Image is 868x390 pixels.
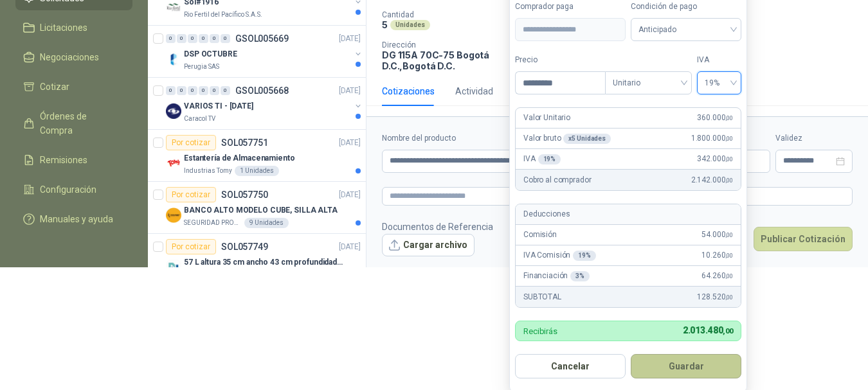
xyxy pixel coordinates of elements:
img: Company Logo [166,208,181,223]
p: [DATE] [339,241,361,253]
p: Deducciones [523,208,570,220]
img: Company Logo [166,155,181,171]
p: Comisión [523,229,557,241]
div: Por cotizar [166,187,216,202]
button: Guardar [631,354,741,378]
a: Órdenes de Compra [15,104,132,143]
span: Negociaciones [40,50,99,64]
span: 10.260 [701,249,733,261]
p: Cobro al comprador [523,174,591,186]
div: Cotizaciones [382,84,435,98]
button: Cargar archivo [382,234,475,257]
div: x 5 Unidades [563,134,611,144]
p: SEGURIDAD PROVISER LTDA [184,218,242,228]
p: SOL057749 [221,242,268,251]
p: BANCO ALTO MODELO CUBE, SILLA ALTA [184,204,338,217]
div: 19 % [538,154,561,164]
span: 54.000 [701,229,733,241]
p: SOL057751 [221,138,268,147]
p: Caracol TV [184,114,215,124]
label: IVA [697,54,741,66]
p: Recibirás [523,327,557,335]
p: Financiación [523,270,590,282]
div: 0 [177,86,186,95]
a: Por cotizarSOL057751[DATE] Company LogoEstantería de AlmacenamientoIndustrias Tomy1 Unidades [148,130,366,182]
div: Unidades [390,20,430,30]
label: Validez [775,132,853,145]
span: 2.142.000 [691,174,733,186]
p: [DATE] [339,189,361,201]
p: SUBTOTAL [523,291,561,303]
span: Cotizar [40,80,69,94]
p: IVA [523,153,561,165]
div: 3 % [570,271,590,281]
div: 0 [221,86,230,95]
button: Publicar Cotización [754,227,853,251]
span: 342.000 [697,153,733,165]
span: Remisiones [40,153,87,167]
p: Industrias Tomy [184,166,232,176]
span: Manuales y ayuda [40,212,113,226]
span: Órdenes de Compra [40,109,120,137]
p: 57 L altura 35 cm ancho 43 cm profundidad 39 cm [184,256,344,269]
div: 0 [199,86,208,95]
p: 5 [382,19,388,30]
div: 0 [221,34,230,43]
p: [DATE] [339,137,361,149]
span: 64.260 [701,270,733,282]
p: Cantidad [382,10,547,19]
span: ,00 [725,294,733,301]
a: Licitaciones [15,15,132,40]
span: 1.800.000 [691,132,733,145]
img: Company Logo [166,260,181,275]
span: ,00 [725,272,733,279]
button: Cancelar [515,354,626,378]
div: 1 Unidades [235,166,279,176]
p: Valor Unitario [523,112,570,124]
a: Manuales y ayuda [15,207,132,231]
p: [DATE] [339,85,361,97]
label: Condición de pago [631,1,741,13]
p: SOL057750 [221,190,268,199]
span: ,00 [725,155,733,163]
span: ,00 [725,177,733,184]
div: Por cotizar [166,135,216,150]
div: 19 % [573,251,596,261]
img: Company Logo [166,103,181,119]
p: IVA Comisión [523,249,596,261]
p: VARIOS TI - [DATE] [184,100,253,112]
div: 0 [188,34,197,43]
span: ,00 [725,252,733,259]
a: Por cotizarSOL057749[DATE] Company Logo57 L altura 35 cm ancho 43 cm profundidad 39 cm [148,234,366,286]
div: 0 [166,34,176,43]
p: GSOL005668 [235,86,289,95]
div: 0 [177,34,186,43]
span: Configuración [40,182,96,197]
p: Documentos de Referencia [382,220,493,234]
span: 19% [705,73,734,93]
p: Rio Fertil del Pacífico S.A.S. [184,10,262,20]
span: Licitaciones [40,21,87,35]
label: Precio [515,54,605,66]
div: 0 [210,86,219,95]
span: ,00 [725,231,733,238]
a: 0 0 0 0 0 0 GSOL005668[DATE] Company LogoVARIOS TI - [DATE]Caracol TV [166,83,363,124]
p: [DATE] [339,33,361,45]
p: DSP OCTUBRE [184,48,237,60]
a: Por cotizarSOL057750[DATE] Company LogoBANCO ALTO MODELO CUBE, SILLA ALTASEGURIDAD PROVISER LTDA9... [148,182,366,234]
label: Nombre del producto [382,132,591,145]
div: 0 [188,86,197,95]
div: Por cotizar [166,239,216,254]
label: Comprador paga [515,1,626,13]
div: 0 [199,34,208,43]
span: ,00 [725,135,733,142]
span: ,00 [723,327,733,335]
div: 0 [166,86,176,95]
p: GSOL005669 [235,34,289,43]
div: Actividad [455,84,493,98]
a: Remisiones [15,148,132,172]
a: Configuración [15,177,132,202]
p: Dirección [382,40,520,49]
p: Estantería de Almacenamiento [184,152,295,164]
span: Anticipado [638,20,734,39]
